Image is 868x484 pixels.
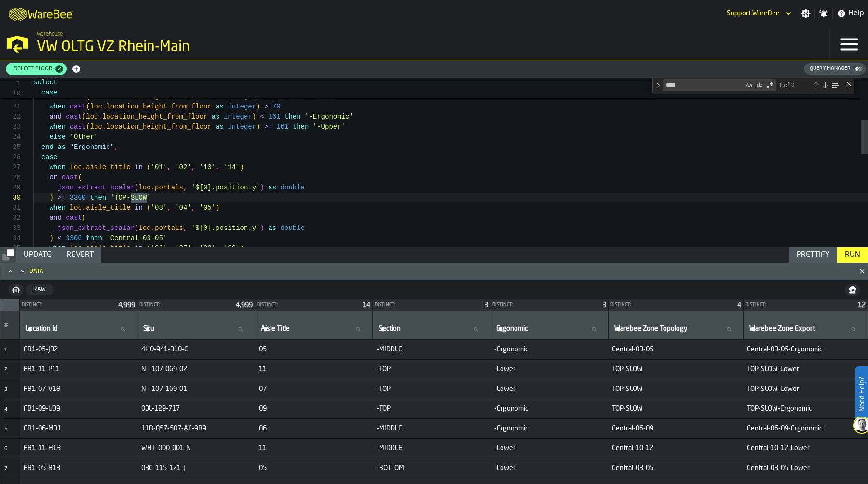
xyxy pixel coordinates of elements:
[0,152,21,162] div: 26
[26,284,54,295] button: button-Raw
[0,162,21,173] div: 27
[216,204,219,212] span: )
[0,142,21,152] div: 25
[260,113,264,121] span: <
[777,79,811,91] div: 1 of 2
[70,133,98,141] span: 'Other'
[102,113,207,121] span: location_height_from_floor
[70,244,82,252] span: loc
[259,464,369,472] span: 05
[110,194,131,202] span: 'TOP-
[191,184,260,191] span: '$[0].position.y'
[494,425,604,432] span: -Ergonomic
[4,367,7,373] span: 2
[90,103,102,110] span: loc
[106,103,211,110] span: location_height_from_floor
[175,204,191,212] span: '04'
[86,123,90,131] span: (
[70,204,82,212] span: loc
[0,79,21,89] span: 1
[57,224,135,232] span: json_extract_scalar
[747,464,864,472] span: Central-03-05-Lower
[114,143,118,151] span: ,
[106,234,167,242] span: 'Central-03-05'
[141,425,251,432] span: 11B-857-507-AF-9B9
[259,385,369,393] span: 07
[612,464,739,472] span: Central-03-05
[737,302,741,309] span: 4
[24,464,134,472] span: FB1-05-B13
[216,244,219,252] span: ,
[496,325,528,333] span: label
[747,425,864,432] span: Central-06-09-Ergonomic
[183,224,187,232] span: ,
[86,204,130,212] span: aisle_title
[8,284,24,296] button: button-
[50,123,66,131] span: when
[276,123,288,131] span: 161
[612,405,739,413] span: TOP-SLOW
[765,81,775,90] div: Use Regular Expression (⌥⌘R)
[59,247,101,263] button: button-Revert
[609,299,743,311] div: StatList-item-Distinct:
[24,385,134,393] span: FB1-07-V18
[151,224,155,232] span: .
[4,322,8,329] span: #
[224,113,252,121] span: integer
[259,425,369,432] span: 06
[240,244,244,252] span: )
[4,387,7,392] span: 3
[26,325,58,333] span: label
[494,385,604,393] span: -Lower
[147,163,150,171] span: (
[228,123,256,131] span: integer
[259,405,369,413] span: 09
[260,224,264,232] span: )
[252,113,256,121] span: )
[0,173,21,183] div: 28
[167,204,171,212] span: ,
[141,444,251,452] span: WHT-000-001-N
[793,249,833,261] div: Prettify
[281,184,305,191] span: double
[41,153,58,161] span: case
[20,299,137,311] div: StatList-item-Distinct:
[70,123,86,131] span: cast
[8,66,54,72] span: SELECT floor
[0,132,21,142] div: 24
[856,367,867,421] label: Need Help?
[200,204,216,212] span: '05'
[4,267,16,276] button: Maximize
[377,405,487,413] span: -TOP
[821,81,829,89] div: Next Match (Enter)
[57,184,135,191] span: json_extract_scalar
[494,365,604,373] span: -Lower
[612,323,739,336] input: label
[50,174,58,181] span: or
[50,163,66,171] span: when
[228,103,256,110] span: integer
[50,234,54,242] span: )
[151,204,167,212] span: '03'
[746,302,854,308] div: Distinct:
[50,103,66,110] span: when
[257,302,359,308] div: Distinct:
[494,444,604,452] span: -Lower
[151,244,167,252] span: '06'
[0,233,21,243] div: 34
[167,244,171,252] span: ,
[858,302,866,309] span: 12
[50,214,62,222] span: and
[70,163,82,171] span: loc
[747,346,864,353] span: Central-03-05-Ergonomic
[747,365,864,373] span: TOP-SLOW-Lower
[0,247,16,263] button: button-
[261,325,290,333] span: label
[33,79,37,86] span: s
[256,103,260,110] span: )
[57,143,66,151] span: as
[610,302,733,308] div: Distinct:
[50,204,66,212] span: when
[744,299,868,311] div: StatList-item-Distinct:
[191,244,195,252] span: ,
